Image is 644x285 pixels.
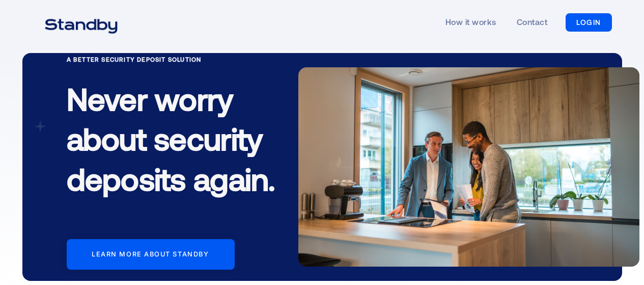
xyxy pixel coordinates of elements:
a: home [32,12,130,33]
div: Learn more about standby [92,250,209,258]
a: LOGIN [566,13,612,32]
a: Learn more about standby [67,239,235,270]
div: A Better Security Deposit Solution [67,54,282,64]
h1: Never worry about security deposits again. [67,70,282,215]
